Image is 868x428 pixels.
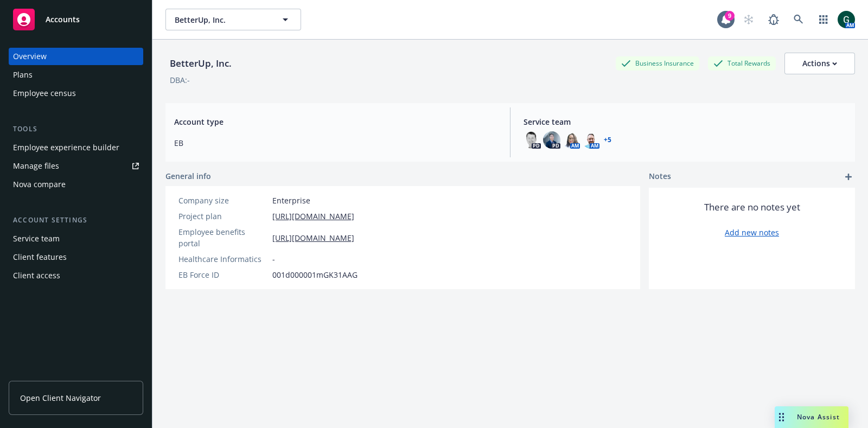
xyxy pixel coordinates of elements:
span: Open Client Navigator [20,392,101,404]
a: Nova compare [9,176,143,193]
div: EB Force ID [178,269,268,280]
img: photo [543,131,560,149]
span: EB [174,137,497,149]
div: Plans [13,66,33,84]
a: Employee experience builder [9,139,143,156]
div: Company size [178,195,268,206]
div: Employee benefits portal [178,226,268,249]
div: Employee census [13,85,76,102]
div: Drag to move [775,406,788,428]
span: Service team [524,116,846,127]
div: Employee experience builder [13,139,119,156]
img: photo [563,131,580,149]
div: Account settings [9,215,143,226]
a: Overview [9,48,143,65]
div: 9 [725,10,735,20]
span: There are no notes yet [704,201,800,214]
a: Client features [9,248,143,266]
div: BetterUp, Inc. [165,56,236,71]
a: Add new notes [725,227,779,238]
a: Switch app [813,9,834,30]
a: Search [788,9,809,30]
div: Actions [802,53,837,74]
a: add [842,170,855,183]
span: Nova Assist [797,412,840,421]
div: Client access [13,267,60,284]
a: Report a Bug [763,9,784,30]
span: Account type [174,116,497,127]
a: Accounts [9,4,143,35]
span: 001d000001mGK31AAG [272,269,358,280]
button: BetterUp, Inc. [165,9,301,30]
a: +5 [604,137,611,143]
div: Project plan [178,210,268,222]
div: Total Rewards [708,56,776,70]
div: Service team [13,230,60,247]
span: Accounts [46,15,80,24]
span: BetterUp, Inc. [175,14,269,25]
img: photo [524,131,541,149]
a: [URL][DOMAIN_NAME] [272,210,354,222]
a: Manage files [9,157,143,175]
a: Start snowing [738,9,759,30]
img: photo [582,131,599,149]
img: photo [838,11,855,28]
div: DBA: - [170,74,190,86]
a: Plans [9,66,143,84]
a: Employee census [9,85,143,102]
a: [URL][DOMAIN_NAME] [272,232,354,244]
button: Nova Assist [775,406,848,428]
button: Actions [784,53,855,74]
a: Service team [9,230,143,247]
div: Nova compare [13,176,66,193]
div: Healthcare Informatics [178,253,268,265]
div: Manage files [13,157,59,175]
div: Overview [13,48,47,65]
div: Tools [9,124,143,135]
div: Business Insurance [616,56,699,70]
span: Notes [649,170,671,183]
span: - [272,253,275,265]
div: Client features [13,248,67,266]
a: Client access [9,267,143,284]
span: General info [165,170,211,182]
span: Enterprise [272,195,310,206]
